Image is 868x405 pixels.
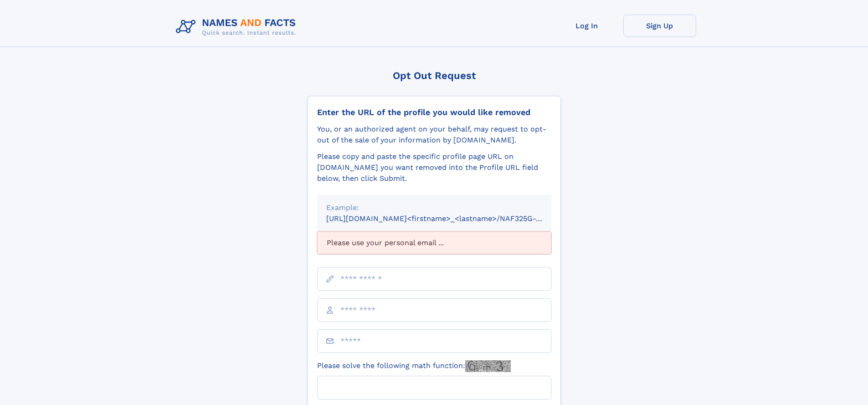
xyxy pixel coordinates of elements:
label: Please solve the following math function: [317,360,511,372]
div: You, or an authorized agent on your behalf, may request to opt-out of the sale of your informatio... [317,124,551,146]
img: Logo Names and Facts [172,15,303,39]
div: Opt Out Request [308,70,561,81]
div: Enter the URL of the profile you would like removed [317,107,551,117]
div: Please use your personal email ... [317,231,551,254]
div: Example: [326,202,542,213]
div: Please copy and paste the specific profile page URL on [DOMAIN_NAME] you want removed into the Pr... [317,151,551,184]
a: Sign Up [623,15,696,37]
a: Log In [550,15,623,37]
small: [URL][DOMAIN_NAME]<firstname>_<lastname>/NAF325G-xxxxxxxx [326,214,569,223]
